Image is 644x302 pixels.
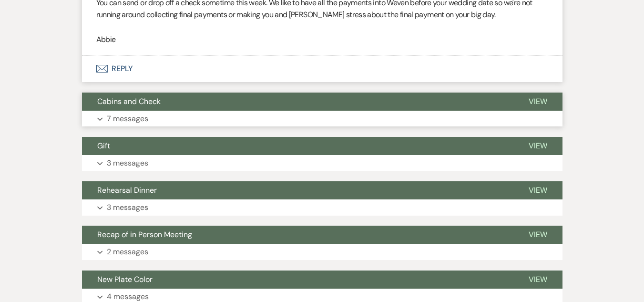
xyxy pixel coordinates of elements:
button: View [513,93,562,111]
span: Recap of in Person Meeting [97,229,192,240]
p: 3 messages [107,201,148,214]
button: 3 messages [82,155,562,171]
span: Gift [97,141,110,151]
span: Cabins and Check [97,96,161,106]
p: 2 messages [107,246,148,258]
button: Rehearsal Dinner [82,181,513,199]
p: 3 messages [107,157,148,169]
p: Abbie [96,33,548,46]
button: 7 messages [82,111,562,127]
button: Reply [82,55,562,82]
button: 3 messages [82,199,562,216]
span: Rehearsal Dinner [97,185,157,195]
p: 7 messages [107,113,148,125]
span: New Plate Color [97,274,153,284]
button: Gift [82,137,513,155]
span: View [529,229,547,240]
button: View [513,226,562,244]
span: View [529,96,547,106]
span: View [529,274,547,284]
button: New Plate Color [82,271,513,289]
button: View [513,271,562,289]
button: View [513,181,562,199]
button: 2 messages [82,244,562,260]
span: View [529,185,547,195]
button: Recap of in Person Meeting [82,226,513,244]
button: View [513,137,562,155]
button: Cabins and Check [82,93,513,111]
span: View [529,141,547,151]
